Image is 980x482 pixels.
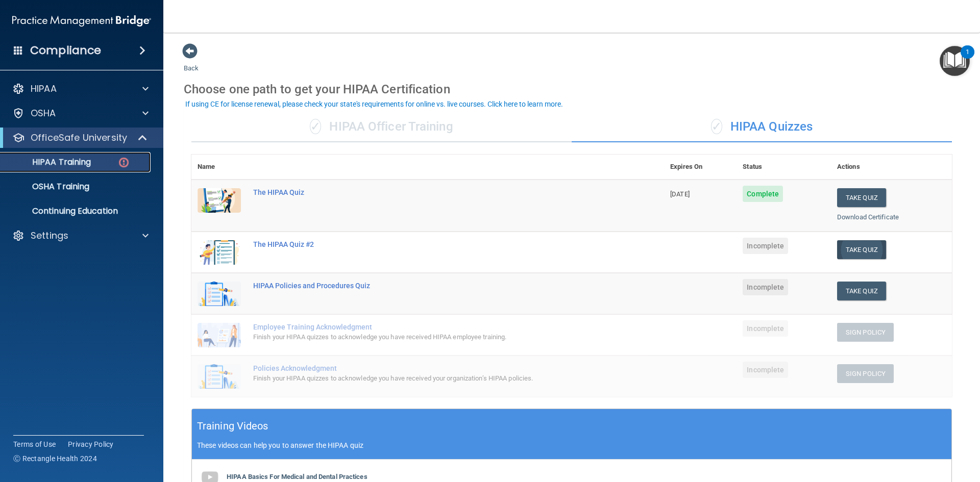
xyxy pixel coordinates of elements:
[13,453,97,464] span: Ⓒ Rectangle Health 2024
[12,83,149,95] a: HIPAA
[253,240,613,248] div: The HIPAA Quiz #2
[68,439,114,449] a: Privacy Policy
[227,473,367,480] b: HIPAA Basics For Medical and Dental Practices
[31,83,57,95] p: HIPAA
[253,331,613,343] div: Finish your HIPAA quizzes to acknowledge you have received HIPAA employee training.
[743,238,788,254] span: Incomplete
[12,132,148,144] a: OfficeSafe University
[13,439,56,449] a: Terms of Use
[191,155,247,180] th: Name
[12,107,149,119] a: OSHA
[837,188,886,207] button: Take Quiz
[253,282,613,290] div: HIPAA Policies and Procedures Quiz
[7,182,89,192] p: OSHA Training
[310,119,321,134] span: ✓
[191,112,572,142] div: HIPAA Officer Training
[253,323,613,331] div: Employee Training Acknowledgment
[966,52,969,65] div: 1
[253,188,613,196] div: The HIPAA Quiz
[670,190,690,198] span: [DATE]
[743,362,788,378] span: Incomplete
[12,11,151,31] img: PMB logo
[743,186,783,202] span: Complete
[837,240,886,259] button: Take Quiz
[253,364,613,372] div: Policies Acknowledgment
[253,372,613,385] div: Finish your HIPAA quizzes to acknowledge you have received your organization’s HIPAA policies.
[184,74,960,104] div: Choose one path to get your HIPAA Certification
[572,112,952,142] div: HIPAA Quizzes
[7,206,146,216] p: Continuing Education
[831,155,952,180] th: Actions
[184,99,565,109] button: If using CE for license renewal, please check your state's requirements for online vs. live cours...
[837,323,894,342] button: Sign Policy
[185,100,563,108] div: If using CE for license renewal, please check your state's requirements for online vs. live cours...
[837,282,886,300] button: Take Quiz
[197,417,268,435] h5: Training Videos
[743,320,788,337] span: Incomplete
[711,119,722,134] span: ✓
[837,364,894,383] button: Sign Policy
[30,43,101,58] h4: Compliance
[12,230,149,242] a: Settings
[31,230,68,242] p: Settings
[837,213,899,221] a: Download Certificate
[197,441,946,449] p: These videos can help you to answer the HIPAA quiz
[940,46,970,76] button: Open Resource Center, 1 new notification
[117,156,130,169] img: danger-circle.6113f641.png
[737,155,831,180] th: Status
[664,155,737,180] th: Expires On
[743,279,788,295] span: Incomplete
[31,107,56,119] p: OSHA
[7,157,91,167] p: HIPAA Training
[31,132,127,144] p: OfficeSafe University
[184,52,199,72] a: Back
[929,412,968,450] iframe: Drift Widget Chat Controller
